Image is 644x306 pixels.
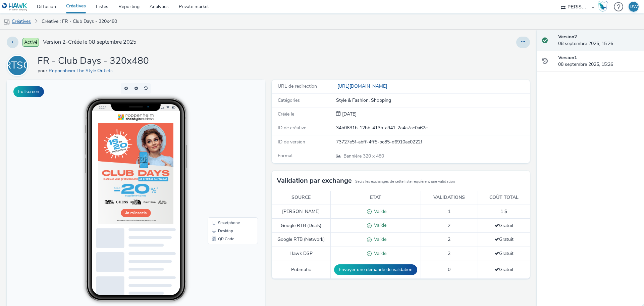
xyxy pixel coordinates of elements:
div: DW [630,2,638,12]
span: pour [38,68,49,74]
h3: Validation par exchange [277,176,352,186]
span: Smartphone [211,141,233,145]
th: Etat [330,191,421,205]
div: Création 08 septembre 2025, 15:26 [341,111,357,118]
div: Style & Fashion, Shopping [336,97,529,104]
span: Valide [372,236,386,243]
span: Valide [372,250,386,257]
span: 0 [448,266,450,273]
div: RTSO [4,56,31,75]
li: Smartphone [202,139,250,147]
span: Gratuit [494,266,514,273]
span: Gratuit [494,236,514,243]
th: Source [272,191,330,205]
a: [URL][DOMAIN_NAME] [336,83,390,89]
td: Google RTB (Deals) [272,219,330,233]
span: Valide [372,222,386,228]
img: Advertisement preview [92,32,167,144]
div: 08 septembre 2025, 15:26 [558,34,639,47]
span: Créée le [278,111,294,117]
a: Créative : FR - Club Days - 320x480 [38,13,120,30]
span: Format [278,152,293,159]
span: 10:14 [92,26,100,30]
span: 320 x 480 [343,153,384,159]
button: Fullscreen [13,86,44,97]
a: RTSO [7,62,31,69]
span: [DATE] [341,111,357,117]
span: Desktop [211,149,226,153]
span: Version 2 - Créée le 08 septembre 2025 [43,38,137,46]
li: QR Code [202,155,250,163]
span: 2 [448,236,450,243]
span: ID de version [278,139,305,145]
img: mobile [3,18,10,25]
th: Validations [421,191,478,205]
td: Google RTB (Network) [272,233,330,247]
span: 1 $ [500,208,507,215]
span: Gratuit [494,222,514,229]
strong: Version 2 [558,34,577,40]
a: Roppenheim The Style Outlets [49,68,115,74]
span: Activé [22,38,39,47]
img: undefined Logo [2,3,28,11]
th: Coût total [478,191,530,205]
span: Gratuit [494,250,514,257]
div: 73727e5f-abff-4ff5-bc85-d6910ae0222f [336,139,529,145]
td: Hawk DSP [272,247,330,261]
span: Catégories [278,97,300,103]
span: 2 [448,250,450,257]
span: 2 [448,222,450,229]
span: 1 [448,208,450,215]
button: Envoyer une demande de validation [334,264,417,275]
strong: Version 1 [558,54,577,61]
small: Seuls les exchanges de cette liste requièrent une validation [355,179,455,184]
td: [PERSON_NAME] [272,205,330,219]
a: Hawk Academy [598,1,610,12]
div: 08 septembre 2025, 15:26 [558,54,639,68]
span: URL de redirection [278,83,317,89]
span: ID de créative [278,125,306,131]
div: 34b0831b-12bb-413b-a941-2a4a7ac0a62c [336,125,529,131]
span: QR Code [211,157,227,161]
li: Desktop [202,147,250,155]
span: Valide [372,208,386,215]
h1: FR - Club Days - 320x480 [38,55,149,68]
span: Bannière [343,153,363,159]
img: Hawk Academy [598,1,608,12]
td: Pubmatic [272,261,330,278]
